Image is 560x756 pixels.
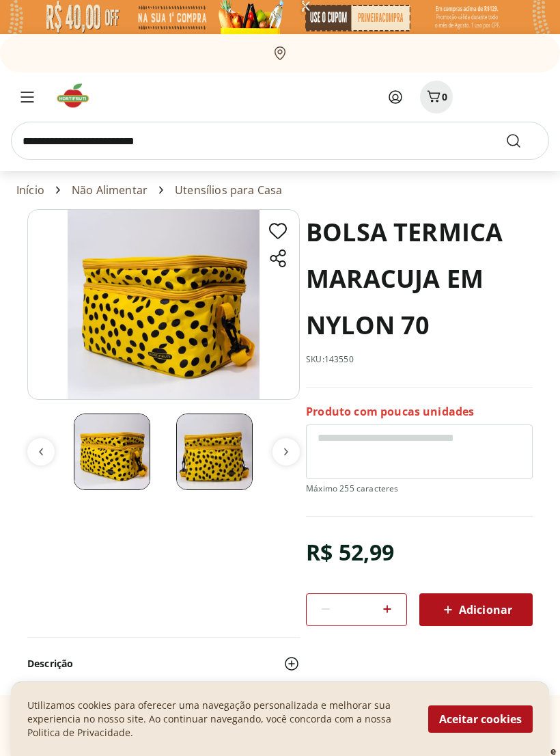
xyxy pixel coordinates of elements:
[442,90,447,103] span: 0
[27,209,300,400] img: Image
[306,533,394,571] div: R$ 52,99
[306,354,354,365] p: SKU: 143550
[306,404,474,419] p: Produto com poucas unidades
[11,122,549,160] input: search
[16,184,44,196] a: Início
[505,133,538,149] button: Submit Search
[72,184,148,196] a: Não Alimentar
[27,699,412,740] p: Utilizamos cookies para oferecer uma navegação personalizada e melhorar sua experiencia no nosso ...
[306,209,533,349] h1: BOLSA TERMICA MARACUJA EM NYLON 70
[428,705,533,733] button: Aceitar cookies
[27,438,55,465] button: previous
[55,82,100,109] img: Hortifruti
[272,438,300,465] button: next
[440,602,512,618] span: Adicionar
[27,649,300,679] button: Descrição
[419,593,533,626] button: Adicionar
[420,81,453,113] button: Carrinho
[175,184,282,196] a: Utensílios para Casa
[11,81,44,113] button: Menu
